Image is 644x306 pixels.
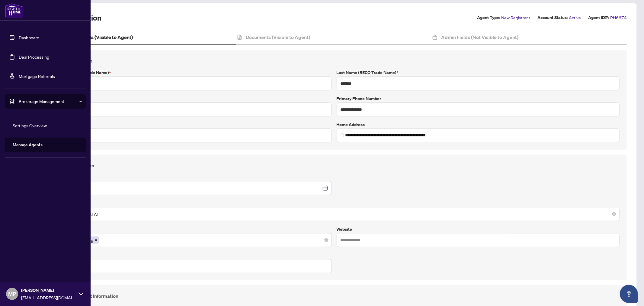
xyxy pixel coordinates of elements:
[569,14,581,21] span: Active
[588,14,609,21] label: Agent ID#:
[50,34,133,41] h4: Agent Profile Fields (Visible to Agent)
[21,294,75,301] span: [EMAIL_ADDRESS][DOMAIN_NAME]
[19,54,49,60] a: Deal Processing
[52,208,616,220] span: Male
[49,252,332,259] label: Sin #
[246,34,310,41] h4: Documents (Visible to Agent)
[620,285,638,303] button: Open asap
[49,95,332,102] label: Legal Name
[337,95,620,102] label: Primary Phone Number
[501,14,530,21] span: New Registrant
[612,212,616,216] span: close-circle
[49,292,620,300] h4: Emergency Contact Information
[8,290,16,298] span: MP
[21,287,75,294] span: [PERSON_NAME]
[341,133,344,137] img: search_icon
[337,69,620,76] label: Last Name (RECO Trade Name)
[49,174,332,181] label: Date of Birth
[19,98,82,105] span: Brokerage Management
[49,162,620,169] h4: Personal Information
[49,121,332,128] label: E-mail Address
[49,57,620,64] h4: Contact Information
[337,121,620,128] label: Home Address
[13,123,47,128] a: Settings Overview
[5,3,24,18] img: logo
[49,200,620,207] label: Gender
[49,69,332,76] label: First Name (RECO Trade Name)
[537,14,568,21] label: Account Status:
[95,239,98,242] span: close
[325,238,328,242] span: close-circle
[337,226,620,233] label: Website
[477,14,500,21] label: Agent Type:
[19,35,39,40] a: Dashboard
[19,73,55,79] a: Mortgage Referrals
[441,34,518,41] h4: Admin Fields (Not Visible to Agent)
[49,226,332,233] label: Languages spoken
[13,142,43,148] a: Manage Agents
[610,14,627,21] span: RH6674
